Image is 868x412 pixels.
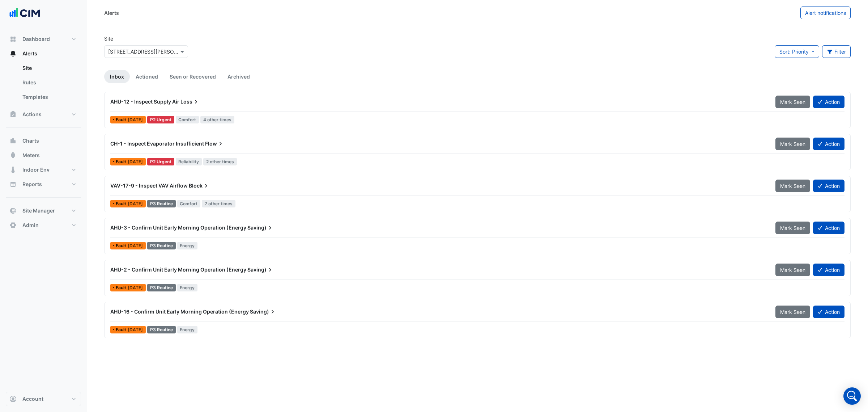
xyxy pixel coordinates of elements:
[22,395,43,403] span: Account
[147,158,174,165] div: P2 Urgent
[116,286,128,290] span: Fault
[9,35,17,43] app-icon: Dashboard
[180,98,200,105] span: Loss
[780,309,805,315] span: Mark Seen
[813,306,844,318] button: Action
[779,49,809,55] span: Sort: Priority
[6,163,81,177] button: Indoor Env
[203,158,237,165] span: 2 other times
[177,284,198,291] span: Energy
[128,201,143,206] span: Mon 15-Sep-2025 09:04 AEST
[6,203,81,218] button: Site Manager
[116,202,128,206] span: Fault
[222,70,256,83] a: Archived
[6,107,81,122] button: Actions
[6,177,81,192] button: Reports
[130,70,164,83] a: Actioned
[177,242,198,249] span: Energy
[6,148,81,163] button: Meters
[6,61,81,107] div: Alerts
[780,225,805,231] span: Mark Seen
[22,222,39,229] span: Admin
[128,117,143,122] span: Mon 15-Sep-2025 10:17 AEST
[9,137,17,144] app-icon: Charts
[9,6,41,20] img: Company Logo
[116,118,128,122] span: Fault
[205,140,224,147] span: Flow
[805,10,846,16] span: Alert notifications
[9,50,17,57] app-icon: Alerts
[200,116,234,123] span: 4 other times
[22,207,55,214] span: Site Manager
[110,224,246,231] span: AHU-3 - Confirm Unit Early Morning Operation (Energy
[164,70,222,83] a: Seen or Recovered
[250,308,276,315] span: Saving)
[17,90,81,104] a: Templates
[9,166,17,173] app-icon: Indoor Env
[775,96,810,108] button: Mark Seen
[775,222,810,234] button: Mark Seen
[247,224,274,231] span: Saving)
[813,222,844,234] button: Action
[128,285,143,290] span: Mon 15-Sep-2025 06:01 AEST
[775,138,810,150] button: Mark Seen
[6,32,81,46] button: Dashboard
[177,200,201,207] span: Comfort
[110,308,249,315] span: AHU-16 - Confirm Unit Early Morning Operation (Energy
[110,98,179,105] span: AHU-12 - Inspect Supply Air
[116,244,128,248] span: Fault
[780,267,805,273] span: Mark Seen
[22,166,50,173] span: Indoor Env
[800,7,851,19] button: Alert notifications
[202,200,235,207] span: 7 other times
[147,200,176,207] div: P3 Routine
[6,392,81,406] button: Account
[775,180,810,192] button: Mark Seen
[780,99,805,105] span: Mark Seen
[9,181,17,188] app-icon: Reports
[116,160,128,164] span: Fault
[780,183,805,189] span: Mark Seen
[813,138,844,150] button: Action
[813,180,844,192] button: Action
[775,264,810,276] button: Mark Seen
[813,264,844,276] button: Action
[147,242,176,249] div: P3 Routine
[104,35,113,42] label: Site
[176,116,199,123] span: Comfort
[9,207,17,214] app-icon: Site Manager
[22,50,37,57] span: Alerts
[177,326,198,333] span: Energy
[780,141,805,147] span: Mark Seen
[22,137,39,144] span: Charts
[822,45,851,58] button: Filter
[843,387,861,405] div: Open Intercom Messenger
[147,116,174,123] div: P2 Urgent
[775,45,819,58] button: Sort: Priority
[6,134,81,148] button: Charts
[128,243,143,248] span: Mon 15-Sep-2025 06:01 AEST
[22,111,42,118] span: Actions
[17,61,81,75] a: Site
[147,284,176,291] div: P3 Routine
[189,182,210,189] span: Block
[9,222,17,229] app-icon: Admin
[110,140,204,147] span: CH-1 - Inspect Evaporator Insufficient
[22,181,42,188] span: Reports
[22,152,40,159] span: Meters
[116,328,128,332] span: Fault
[9,152,17,159] app-icon: Meters
[9,111,17,118] app-icon: Actions
[775,306,810,318] button: Mark Seen
[104,9,119,17] div: Alerts
[6,218,81,232] button: Admin
[128,159,143,164] span: Fri 12-Sep-2025 13:32 AEST
[22,35,50,43] span: Dashboard
[247,266,274,273] span: Saving)
[110,266,246,273] span: AHU-2 - Confirm Unit Early Morning Operation (Energy
[17,75,81,90] a: Rules
[813,96,844,108] button: Action
[110,182,188,189] span: VAV-17-9 - Inspect VAV Airflow
[104,70,130,83] a: Inbox
[176,158,202,165] span: Reliability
